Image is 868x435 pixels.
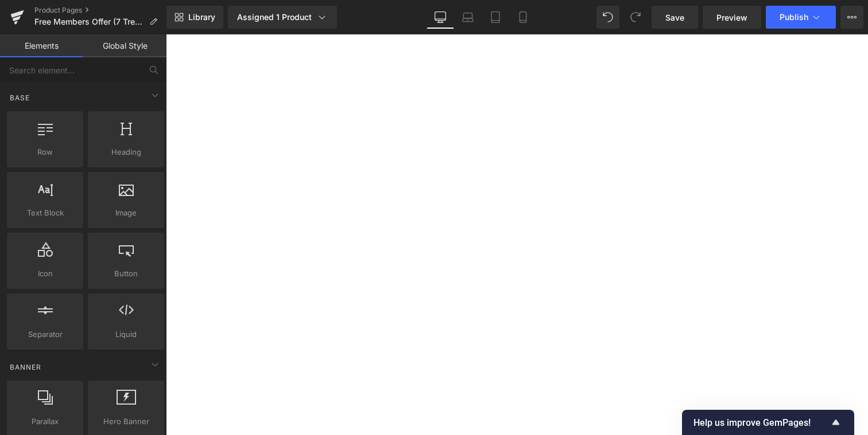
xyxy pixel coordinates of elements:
[166,6,223,29] a: New Library
[766,6,836,29] button: Publish
[91,268,161,280] span: Button
[624,6,647,29] button: Redo
[693,416,843,429] button: Show survey - Help us improve GemPages!
[780,13,808,22] span: Publish
[840,6,863,29] button: More
[91,328,161,340] span: Liquid
[91,416,161,428] span: Hero Banner
[188,12,215,22] span: Library
[34,6,166,15] a: Product Pages
[716,11,747,23] span: Preview
[596,6,619,29] button: Undo
[10,416,80,428] span: Parallax
[427,6,454,29] a: Desktop
[703,6,761,29] a: Preview
[10,328,80,340] span: Separator
[482,6,509,29] a: Tablet
[10,146,80,158] span: Row
[9,362,42,373] span: Banner
[9,92,31,103] span: Base
[693,417,829,428] span: Help us improve GemPages!
[454,6,482,29] a: Laptop
[91,146,161,158] span: Heading
[237,11,328,23] div: Assigned 1 Product
[10,268,80,280] span: Icon
[34,17,145,26] span: Free Members Offer (7 Treasures Chakra Balance Necklace)
[83,34,166,57] a: Global Style
[509,6,537,29] a: Mobile
[10,207,80,219] span: Text Block
[91,207,161,219] span: Image
[665,11,684,23] span: Save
